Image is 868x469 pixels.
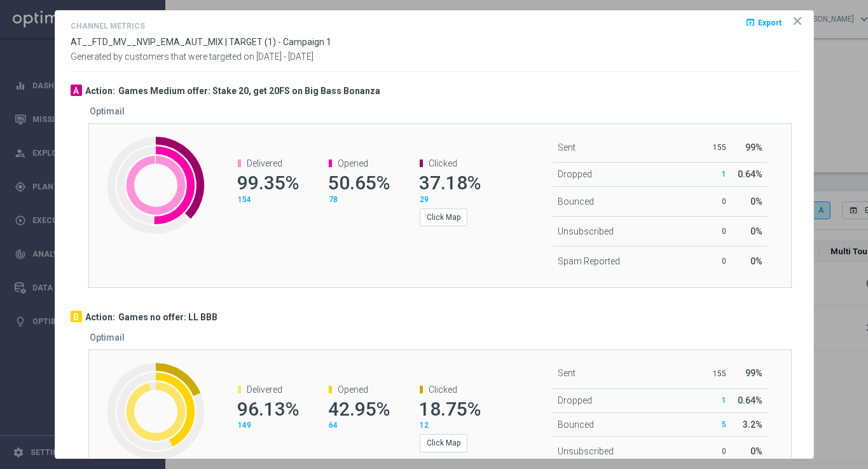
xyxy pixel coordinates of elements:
span: 0.64% [738,169,762,179]
span: 0% [750,446,762,456]
span: 37.18% [419,172,481,194]
span: Sent [558,368,575,378]
span: 0% [750,256,762,266]
h5: Optimail [90,106,125,116]
span: 42.95% [328,398,390,420]
span: 64 [329,421,338,430]
span: Opened [338,158,368,168]
p: 155 [701,142,726,153]
span: 1 [722,170,726,179]
span: Bounced [558,419,594,430]
span: 0% [750,226,762,236]
span: Opened [338,384,368,395]
span: 5 [722,420,726,429]
p: 0 [701,256,726,266]
span: 149 [238,421,251,430]
span: Clicked [429,384,457,395]
span: 3.2% [743,419,762,430]
button: Click Map [420,434,467,452]
i: open_in_browser [745,17,755,27]
span: [DATE] - [DATE] [256,51,313,62]
h5: Optimail [90,332,125,343]
span: 29 [420,195,429,204]
span: Spam Reported [558,256,620,266]
span: Bounced [558,196,594,207]
span: Unsubscribed [558,446,614,456]
p: 155 [701,369,726,379]
span: 99.35% [237,172,299,194]
span: 12 [420,421,429,430]
span: Clicked [429,158,457,168]
span: 50.65% [328,172,390,194]
span: Dropped [558,395,592,405]
span: 0.64% [738,395,762,405]
span: 154 [238,195,251,204]
span: Export [758,18,782,27]
h3: Games no offer: LL BBB [118,311,217,323]
span: Generated by customers that were targeted on [71,51,254,62]
span: 18.75% [419,398,481,420]
span: 1 [722,396,726,405]
span: AT__FTD_MV__NVIP_EMA_AUT_MIX | TARGET (1) - Campaign 1 [71,37,331,47]
span: Dropped [558,169,592,179]
h3: Action: [85,85,115,97]
h3: Games Medium offer: Stake 20, get 20FS on Big Bass Bonanza [118,85,380,97]
p: 0 [701,446,726,456]
span: Delivered [247,158,282,168]
opti-icon: icon [791,15,804,27]
span: 99% [745,142,762,153]
h3: Action: [85,311,115,323]
span: Unsubscribed [558,226,614,236]
span: Sent [558,142,575,153]
div: A [71,85,82,96]
span: 0% [750,196,762,207]
span: 99% [745,368,762,378]
span: 78 [329,195,338,204]
div: B [71,311,82,322]
h4: Channel Metrics [71,22,145,31]
span: Delivered [247,384,282,395]
p: 0 [701,196,726,207]
button: Click Map [420,208,467,226]
span: 96.13% [237,398,299,420]
button: open_in_browser Export [744,15,783,30]
p: 0 [701,226,726,236]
